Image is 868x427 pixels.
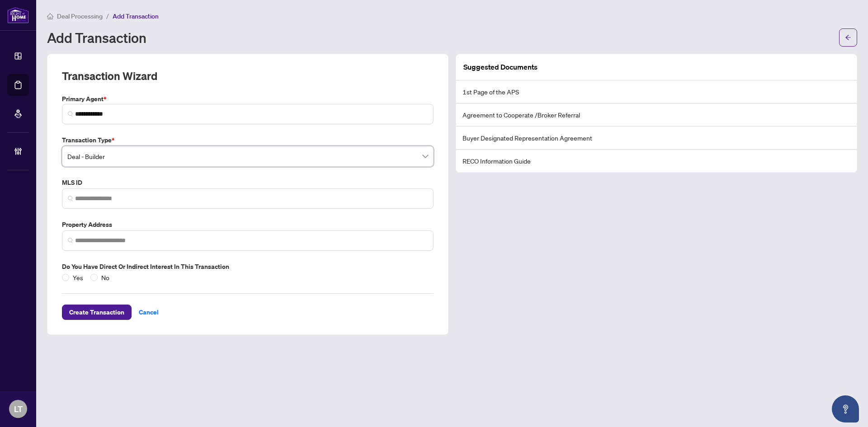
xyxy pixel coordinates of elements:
[98,272,113,282] span: No
[456,80,857,103] li: 1st Page of the APS
[14,403,23,415] span: LT
[68,196,73,201] img: search_icon
[57,12,103,20] span: Deal Processing
[139,305,159,319] span: Cancel
[7,7,29,23] img: logo
[62,135,434,145] label: Transaction Type
[832,395,859,422] button: Open asap
[456,127,857,150] li: Buyer Designated Representation Agreement
[62,305,132,320] button: Create Transaction
[62,178,434,188] label: MLS ID
[456,150,857,172] li: RECO Information Guide
[62,69,157,83] h2: Transaction Wizard
[68,238,73,243] img: search_icon
[47,13,53,19] span: home
[113,12,159,20] span: Add Transaction
[463,61,538,73] article: Suggested Documents
[132,305,166,320] button: Cancel
[106,11,109,21] li: /
[456,103,857,127] li: Agreement to Cooperate /Broker Referral
[845,34,851,41] span: arrow-left
[69,305,124,319] span: Create Transaction
[62,220,434,230] label: Property Address
[47,30,146,45] h1: Add Transaction
[68,111,73,117] img: search_icon
[69,272,87,282] span: Yes
[67,148,428,165] span: Deal - Builder
[62,94,434,104] label: Primary Agent
[62,262,434,272] label: Do you have direct or indirect interest in this transaction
